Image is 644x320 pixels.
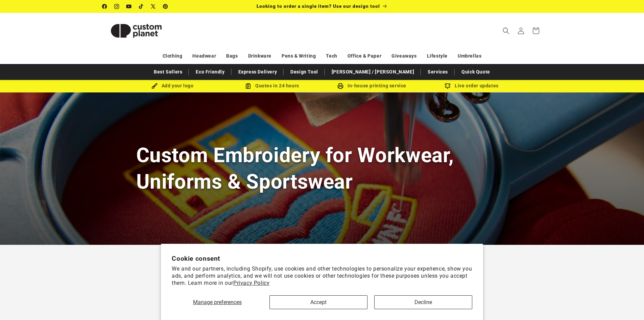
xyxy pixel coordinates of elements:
[233,280,269,286] a: Privacy Policy
[193,299,242,305] span: Manage preferences
[192,66,228,78] a: Eco Friendly
[150,66,186,78] a: Best Sellers
[322,82,422,90] div: In-house printing service
[172,295,263,309] button: Manage preferences
[248,50,271,62] a: Drinkware
[172,255,472,262] h2: Cookie consent
[282,50,316,62] a: Pens & Writing
[458,50,481,62] a: Umbrellas
[245,83,251,89] img: Order Updates Icon
[424,66,451,78] a: Services
[192,50,216,62] a: Headwear
[422,82,522,90] div: Live order updates
[136,142,508,194] h1: Custom Embroidery for Workwear, Uniforms & Sportswear
[326,50,337,62] a: Tech
[257,3,380,9] span: Looking to order a single item? Use our design tool
[427,50,448,62] a: Lifestyle
[269,295,367,309] button: Accept
[348,50,381,62] a: Office & Paper
[163,50,183,62] a: Clothing
[391,50,416,62] a: Giveaways
[610,287,644,320] iframe: Chat Widget
[287,66,321,78] a: Design Tool
[374,295,472,309] button: Decline
[172,265,472,286] p: We and our partners, including Shopify, use cookies and other technologies to personalize your ex...
[337,83,343,89] img: In-house printing
[102,16,170,46] img: Custom Planet
[458,66,494,78] a: Quick Quote
[328,66,418,78] a: [PERSON_NAME] / [PERSON_NAME]
[151,83,158,89] img: Brush Icon
[499,23,514,38] summary: Search
[100,13,172,48] a: Custom Planet
[226,50,238,62] a: Bags
[222,82,322,90] div: Quotes in 24 hours
[123,82,222,90] div: Add your logo
[445,83,451,89] img: Order updates
[235,66,281,78] a: Express Delivery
